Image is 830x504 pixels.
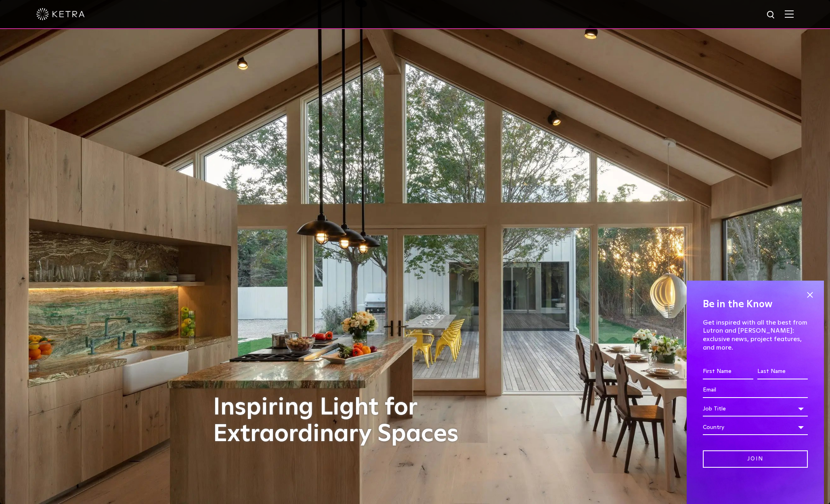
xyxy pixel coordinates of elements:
[703,401,808,417] div: Job Title
[703,297,808,312] h4: Be in the Know
[757,364,808,379] input: Last Name
[213,394,476,448] h1: Inspiring Light for Extraordinary Spaces
[703,319,808,352] p: Get inspired with all the best from Lutron and [PERSON_NAME]: exclusive news, project features, a...
[703,364,753,379] input: First Name
[36,8,85,20] img: ketra-logo-2019-white
[785,10,794,18] img: Hamburger%20Nav.svg
[703,383,808,398] input: Email
[703,450,808,468] input: Join
[766,10,776,20] img: search icon
[703,420,808,435] div: Country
